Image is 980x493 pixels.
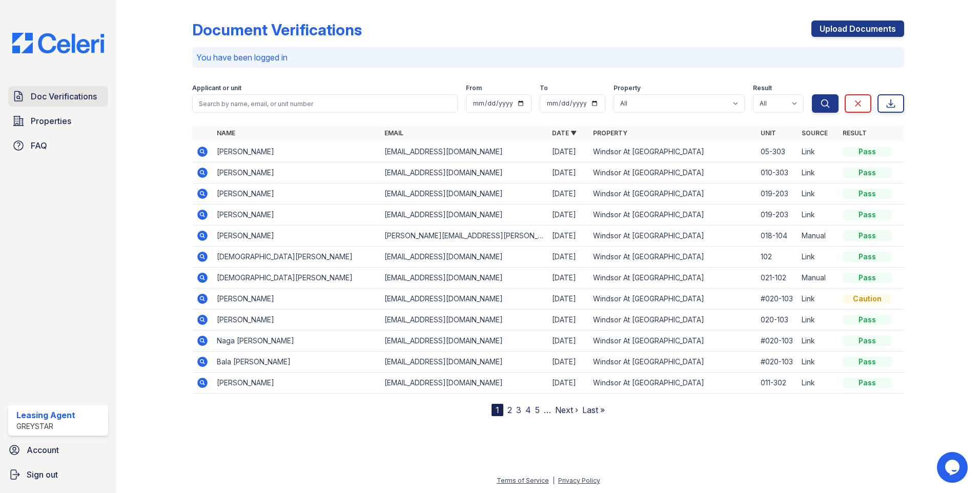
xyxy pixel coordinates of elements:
label: Property [614,84,641,92]
td: Windsor At [GEOGRAPHIC_DATA] [589,162,757,183]
a: Email [384,129,403,137]
td: [DATE] [548,373,589,394]
td: [PERSON_NAME] [213,162,380,183]
td: Link [798,373,839,394]
td: Manual [798,268,839,289]
td: [DATE] [548,225,589,246]
td: [EMAIL_ADDRESS][DOMAIN_NAME] [380,246,548,268]
div: Pass [843,231,892,241]
a: Source [802,129,828,137]
div: Pass [843,378,892,388]
a: Sign out [4,464,112,485]
a: Doc Verifications [8,86,108,107]
div: Pass [843,315,892,325]
iframe: chat widget [937,452,970,483]
td: [PERSON_NAME] [213,141,380,162]
td: 05-303 [757,141,798,162]
td: 019-203 [757,183,798,204]
td: [PERSON_NAME] [213,310,380,331]
a: 2 [507,405,512,415]
td: [EMAIL_ADDRESS][DOMAIN_NAME] [380,331,548,352]
span: FAQ [31,139,47,152]
td: [PERSON_NAME][EMAIL_ADDRESS][PERSON_NAME][DOMAIN_NAME] [380,225,548,246]
td: 019-203 [757,204,798,225]
a: 3 [516,405,521,415]
a: Upload Documents [811,20,904,37]
div: Pass [843,336,892,346]
td: [DATE] [548,331,589,352]
div: Leasing Agent [16,409,75,421]
div: Pass [843,273,892,283]
td: Windsor At [GEOGRAPHIC_DATA] [589,183,757,204]
div: Pass [843,210,892,220]
td: Windsor At [GEOGRAPHIC_DATA] [589,225,757,246]
td: Link [798,310,839,331]
span: Doc Verifications [31,90,97,102]
td: Link [798,352,839,373]
td: 102 [757,246,798,268]
td: Bala [PERSON_NAME] [213,352,380,373]
a: Date ▼ [552,129,577,137]
a: Property [593,129,627,137]
td: Windsor At [GEOGRAPHIC_DATA] [589,204,757,225]
td: 011-302 [757,373,798,394]
a: FAQ [8,135,108,156]
a: Last » [582,405,605,415]
td: Link [798,204,839,225]
td: [DATE] [548,289,589,310]
td: 021-102 [757,268,798,289]
td: Windsor At [GEOGRAPHIC_DATA] [589,352,757,373]
td: Windsor At [GEOGRAPHIC_DATA] [589,268,757,289]
td: [EMAIL_ADDRESS][DOMAIN_NAME] [380,310,548,331]
td: Windsor At [GEOGRAPHIC_DATA] [589,246,757,268]
td: [DATE] [548,352,589,373]
td: Link [798,289,839,310]
a: Name [217,129,235,137]
p: You have been logged in [196,51,900,64]
td: [DATE] [548,162,589,183]
a: 5 [535,405,540,415]
div: Document Verifications [192,20,362,39]
div: Pass [843,147,892,157]
img: CE_Logo_Blue-a8612792a0a2168367f1c8372b55b34899dd931a85d93a1a3d3e32e68fde9ad4.png [4,33,112,53]
div: Pass [843,168,892,178]
a: Terms of Service [497,477,549,484]
div: Caution [843,294,892,304]
td: [EMAIL_ADDRESS][DOMAIN_NAME] [380,162,548,183]
label: From [466,84,482,92]
td: [DATE] [548,268,589,289]
label: Result [753,84,772,92]
td: Windsor At [GEOGRAPHIC_DATA] [589,289,757,310]
label: To [540,84,548,92]
a: Unit [761,129,776,137]
td: Windsor At [GEOGRAPHIC_DATA] [589,141,757,162]
td: #020-103 [757,352,798,373]
td: [EMAIL_ADDRESS][DOMAIN_NAME] [380,204,548,225]
input: Search by name, email, or unit number [192,94,458,113]
td: [DEMOGRAPHIC_DATA][PERSON_NAME] [213,246,380,268]
a: Next › [555,405,578,415]
td: [DATE] [548,204,589,225]
label: Applicant or unit [192,84,241,92]
td: [EMAIL_ADDRESS][DOMAIN_NAME] [380,183,548,204]
td: 018-104 [757,225,798,246]
td: Link [798,246,839,268]
span: Sign out [27,468,58,481]
td: Manual [798,225,839,246]
span: … [544,404,551,416]
td: #020-103 [757,289,798,310]
div: Pass [843,189,892,199]
div: Pass [843,252,892,262]
span: Properties [31,115,71,127]
td: Windsor At [GEOGRAPHIC_DATA] [589,331,757,352]
div: Pass [843,357,892,367]
td: Link [798,183,839,204]
a: Properties [8,111,108,131]
td: Link [798,162,839,183]
td: [EMAIL_ADDRESS][DOMAIN_NAME] [380,352,548,373]
div: 1 [492,404,503,416]
td: Naga [PERSON_NAME] [213,331,380,352]
td: Windsor At [GEOGRAPHIC_DATA] [589,310,757,331]
td: [EMAIL_ADDRESS][DOMAIN_NAME] [380,268,548,289]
